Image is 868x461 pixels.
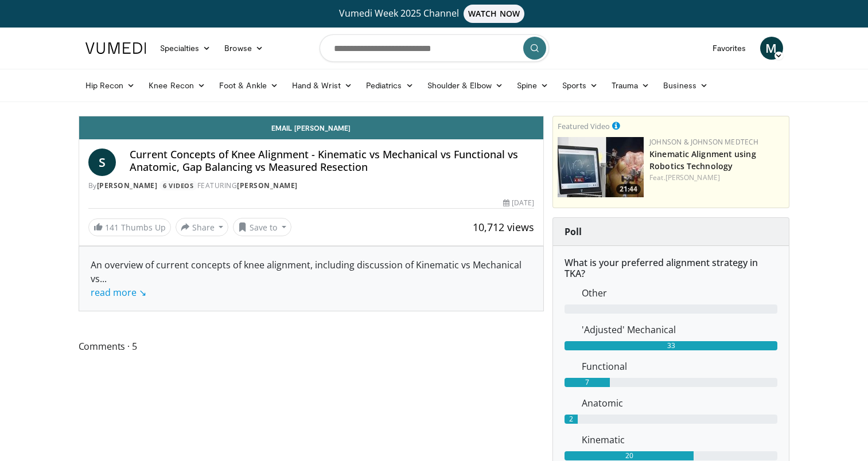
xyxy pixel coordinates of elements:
a: Foot & Ankle [212,74,285,97]
button: Share [176,218,229,236]
div: By FEATURING [88,181,535,191]
a: Email [PERSON_NAME] [79,116,544,139]
dd: Kinematic [573,433,786,447]
h6: What is your preferred alignment strategy in TKA? [565,257,777,279]
a: 21:44 [558,137,644,197]
img: 85482610-0380-4aae-aa4a-4a9be0c1a4f1.150x105_q85_crop-smart_upscale.jpg [558,137,644,197]
div: 33 [565,341,777,350]
span: Comments 5 [79,339,544,354]
a: Trauma [605,74,657,97]
a: Hip Recon [79,74,142,97]
a: Spine [510,74,555,97]
a: Browse [217,37,270,60]
a: Business [656,74,715,97]
a: Kinematic Alignment using Robotics Technology [649,149,756,171]
a: S [88,149,116,176]
div: 20 [565,451,694,460]
a: Hand & Wrist [285,74,359,97]
div: Feat. [649,173,784,183]
a: 141 Thumbs Up [88,218,171,236]
span: 10,712 views [473,220,534,234]
button: Save to [233,218,291,236]
a: 6 Videos [159,181,197,190]
div: 7 [565,378,610,387]
span: WATCH NOW [464,5,524,23]
dd: Anatomic [573,396,786,410]
strong: Poll [565,225,582,238]
dd: 'Adjusted' Mechanical [573,323,786,337]
dd: Other [573,286,786,300]
div: 2 [565,415,578,424]
div: [DATE] [503,198,534,208]
input: Search topics, interventions [320,34,549,62]
a: Favorites [706,37,753,60]
a: Sports [555,74,605,97]
a: Vumedi Week 2025 ChannelWATCH NOW [87,5,781,23]
span: 21:44 [616,184,641,194]
h4: Current Concepts of Knee Alignment - Kinematic vs Mechanical vs Functional vs Anatomic, Gap Balan... [130,149,535,173]
a: Pediatrics [359,74,421,97]
a: [PERSON_NAME] [97,181,158,190]
dd: Functional [573,360,786,373]
a: M [760,37,783,60]
a: Johnson & Johnson MedTech [649,137,758,147]
div: An overview of current concepts of knee alignment, including discussion of Kinematic vs Mechanica... [91,258,532,299]
a: [PERSON_NAME] [237,181,298,190]
a: Specialties [153,37,218,60]
img: VuMedi Logo [85,42,146,54]
a: Knee Recon [142,74,212,97]
a: Shoulder & Elbow [421,74,510,97]
a: [PERSON_NAME] [665,173,720,182]
a: read more ↘ [91,286,146,299]
small: Featured Video [558,121,610,131]
span: 141 [105,222,119,233]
